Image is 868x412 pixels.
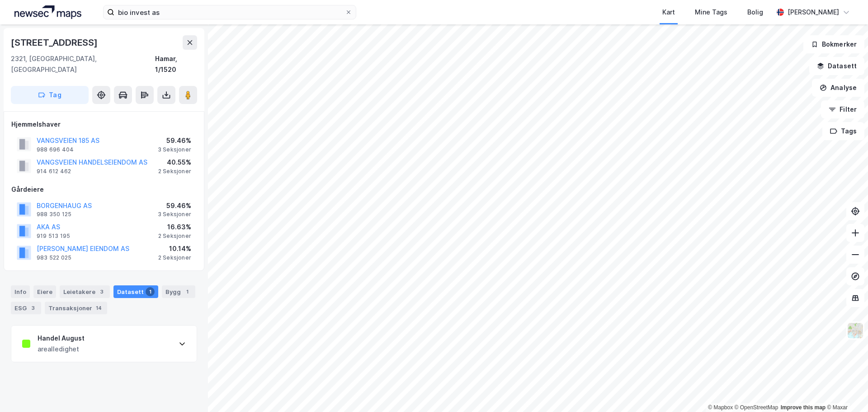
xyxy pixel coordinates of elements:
div: 10.14% [158,243,191,254]
div: 919 513 195 [37,232,70,240]
div: 2321, [GEOGRAPHIC_DATA], [GEOGRAPHIC_DATA] [11,53,155,75]
div: Eiere [33,285,56,298]
div: 3 [28,303,38,313]
div: 3 [97,287,106,296]
div: Info [11,285,30,298]
div: 16.63% [158,222,191,232]
div: Bygg [162,285,195,298]
div: arealledighet [38,344,85,355]
button: Datasett [809,57,864,75]
iframe: Chat Widget [823,369,868,412]
input: Søk på adresse, matrikkel, gårdeiere, leietakere eller personer [114,5,345,19]
div: 2 Seksjoner [158,254,191,261]
div: Bolig [747,7,763,18]
button: Tags [822,122,864,140]
img: Z [847,322,864,339]
div: Transaksjoner [45,302,107,314]
button: Analyse [812,79,864,97]
div: 3 Seksjoner [158,211,191,218]
div: Datasett [113,285,158,298]
div: Kart [662,7,675,18]
div: Mine Tags [695,7,727,18]
div: 1 [146,287,155,296]
div: 3 Seksjoner [158,146,191,153]
div: 988 696 404 [37,146,74,153]
div: [STREET_ADDRESS] [11,35,99,50]
div: Handel August [38,333,85,344]
div: [PERSON_NAME] [788,7,839,18]
div: 59.46% [158,135,191,146]
div: 14 [94,303,104,313]
div: Leietakere [60,285,110,298]
div: 40.55% [158,157,191,168]
div: 2 Seksjoner [158,232,191,240]
a: Mapbox [708,404,733,411]
div: Hjemmelshaver [11,119,197,130]
div: 983 522 025 [37,254,71,261]
a: Improve this map [781,404,826,411]
button: Filter [821,100,864,118]
a: OpenStreetMap [735,404,778,411]
div: 988 350 125 [37,211,71,218]
div: 59.46% [158,200,191,211]
div: Hamar, 1/1520 [155,53,197,75]
div: ESG [11,302,41,314]
div: 914 612 462 [37,168,71,175]
div: Gårdeiere [11,184,197,195]
button: Tag [11,86,89,104]
div: 1 [183,287,192,296]
button: Bokmerker [803,35,864,53]
div: 2 Seksjoner [158,168,191,175]
img: logo.a4113a55bc3d86da70a041830d287a7e.svg [14,5,81,19]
